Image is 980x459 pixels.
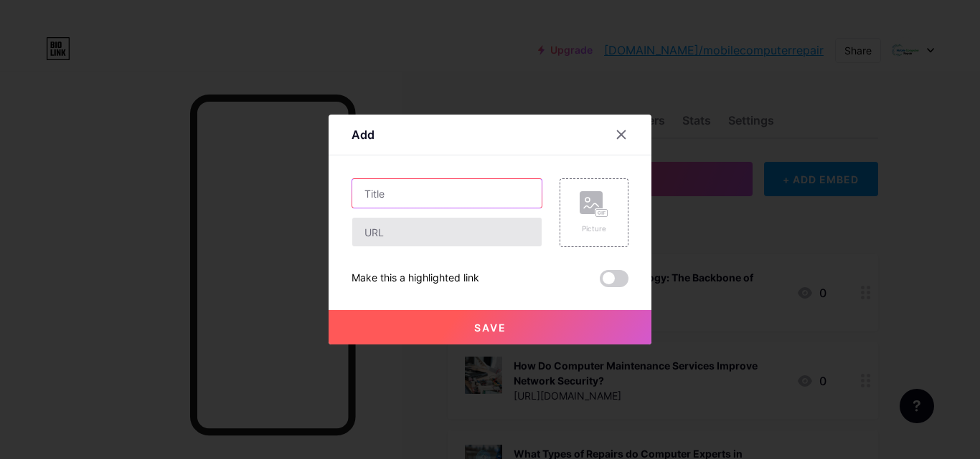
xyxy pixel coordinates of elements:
div: Picture [580,223,608,234]
button: Save [329,310,651,344]
input: URL [352,218,542,246]
input: Title [352,179,542,208]
div: Add [352,126,374,143]
span: Save [474,322,507,334]
div: Make this a highlighted link [352,270,479,287]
